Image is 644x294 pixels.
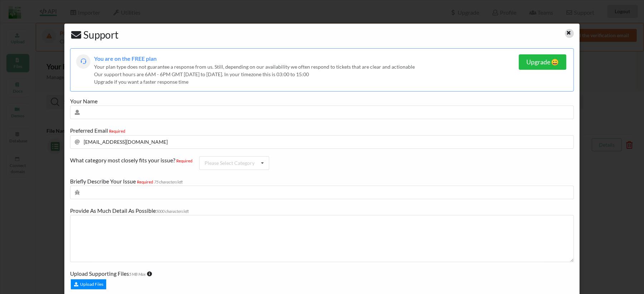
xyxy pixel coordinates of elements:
[156,209,189,214] i: 5000 characters left
[550,58,559,66] span: smile
[129,272,146,276] small: 5 MB Max
[108,129,126,133] small: Required
[94,70,519,78] div: Our support hours are 6AM - 6PM GMT [DATE] to [DATE]. In your timezone this is 03:00 to 15:00
[71,279,106,289] div: Upload Files
[205,161,255,166] div: Please Select Category
[70,98,98,104] span: Your Name
[94,55,157,62] span: You are on the FREE plan
[70,207,156,214] span: Provide As Much Detail As Possible
[70,178,136,185] span: Briefly Describe Your Issue
[70,29,531,41] h2: Support
[526,58,559,66] h5: Upgrade
[154,180,183,184] i: 75 characters left
[94,63,519,70] div: Your plan type does not guarantee a response from us. Still, depending on our availability we oft...
[70,157,175,163] span: What category most closely fits your issue?
[519,54,566,70] button: Upgradesmile
[175,158,193,163] small: Required
[136,180,154,184] small: Required
[70,127,108,134] span: Preferred Email
[94,78,519,85] div: Upgrade if you want a faster response time
[70,270,129,277] span: Upload Supporting Files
